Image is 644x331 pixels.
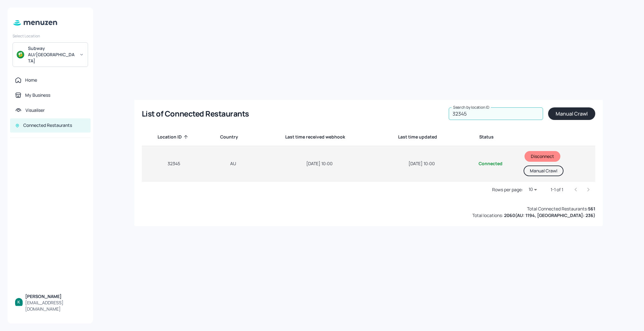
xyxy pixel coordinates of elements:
[220,133,246,141] span: Country
[524,165,563,176] button: Manual Crawl
[472,212,595,219] div: Total locations:
[25,107,45,113] div: Visualiser
[206,146,260,182] td: AU
[525,185,541,194] div: 10
[398,133,445,141] span: Last time updated
[17,51,24,58] img: avatar
[23,122,72,128] div: Connected Restaurants
[15,298,23,306] img: ACg8ocKBIlbXoTTzaZ8RZ_0B6YnoiWvEjOPx6MQW7xFGuDwnGH3hbQ=s96-c
[25,293,86,300] div: [PERSON_NAME]
[548,107,595,120] button: Manual Crawl
[453,105,490,110] label: Search by location ID
[13,33,88,39] div: Select Location
[25,92,50,98] div: My Business
[25,77,37,83] div: Home
[25,300,86,312] div: [EMAIL_ADDRESS][DOMAIN_NAME]
[504,212,595,218] b: 2060 ( AU: 1194, [GEOGRAPHIC_DATA]: 236 )
[142,109,249,119] div: List of Connected Restaurants
[285,133,353,141] span: Last time received webhook
[525,151,560,162] button: Disconnect
[551,187,563,193] p: 1-1 of 1
[588,206,595,212] b: 561
[260,146,379,182] td: [DATE] 10:00
[379,146,465,182] td: [DATE] 10:00
[142,146,206,182] td: 32345
[158,133,190,141] span: Location ID
[479,133,502,141] span: Status
[492,187,523,193] p: Rows per page:
[470,160,511,167] div: Connected
[28,45,75,64] div: Subway AU/[GEOGRAPHIC_DATA]
[527,205,595,212] div: Total Connected Restaurants:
